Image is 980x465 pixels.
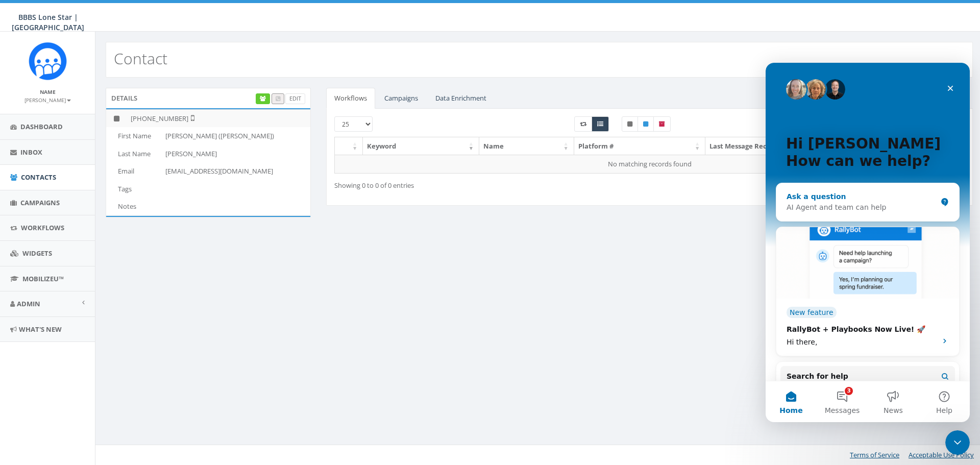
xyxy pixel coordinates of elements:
td: [PERSON_NAME] [161,145,310,163]
span: BBBS Lone Star | [GEOGRAPHIC_DATA] [12,12,84,32]
td: [PHONE_NUMBER] [127,109,310,127]
a: Data Enrichment [427,88,495,109]
img: Rally_Corp_Icon_1.png [29,42,67,80]
td: Email [106,162,161,180]
td: No matching records found [335,155,965,173]
a: Enrich Contact [256,93,270,104]
a: Terms of Service [850,450,899,459]
label: Workflow [574,116,592,132]
div: Details [106,88,311,108]
h2: Contact [114,50,167,67]
span: Workflows [21,223,64,232]
th: : activate to sort column ascending [335,137,363,155]
td: Last Name [106,145,161,163]
span: Call this contact by routing a call through the phone number listed in your profile. [276,94,280,102]
a: Workflows [326,88,375,109]
td: First Name [106,127,161,145]
span: Inbox [20,148,42,157]
label: Archived [653,116,671,132]
span: Widgets [22,249,52,258]
small: [PERSON_NAME] [24,96,71,104]
iframe: Intercom live chat [766,63,970,422]
small: Name [40,88,56,95]
td: [PERSON_NAME] ([PERSON_NAME]) [161,127,310,145]
iframe: To enrich screen reader interactions, please activate Accessibility in Grammarly extension settings [945,430,970,455]
label: Published [638,116,654,132]
span: Admin [17,299,40,308]
i: This phone number is unsubscribed and has opted-out of all texts. [114,115,119,122]
span: Dashboard [20,122,63,131]
td: Notes [106,198,161,215]
th: Name: activate to sort column ascending [479,137,574,155]
span: What's New [19,325,62,334]
i: Not Validated [188,114,194,122]
div: Showing 0 to 0 of 0 entries [334,177,588,190]
a: [PERSON_NAME] [24,95,71,104]
td: [EMAIL_ADDRESS][DOMAIN_NAME] [161,162,310,180]
th: Last Message Received: activate to sort column ascending [705,137,936,155]
label: Menu [592,116,609,132]
label: Unpublished [622,116,638,132]
span: MobilizeU™ [22,274,64,283]
td: Tags [106,180,161,198]
th: Keyword: activate to sort column ascending [363,137,479,155]
a: Acceptable Use Policy [909,450,974,459]
a: Edit [285,93,305,104]
th: Platform #: activate to sort column ascending [574,137,706,155]
a: Campaigns [376,88,426,109]
span: Contacts [21,173,56,182]
span: Campaigns [20,198,60,207]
